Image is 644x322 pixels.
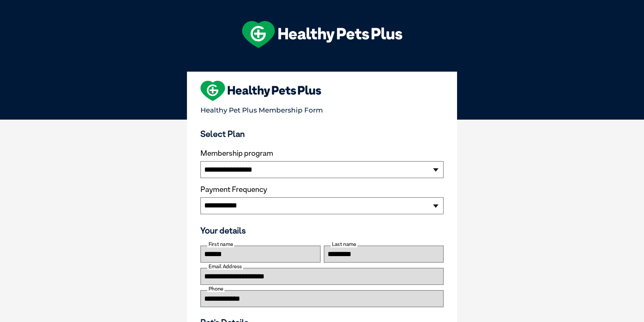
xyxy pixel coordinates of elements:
[207,241,234,247] label: First name
[331,241,357,247] label: Last name
[200,103,444,114] p: Healthy Pet Plus Membership Form
[200,185,267,194] label: Payment Frequency
[200,149,444,158] label: Membership program
[200,81,321,101] img: heart-shape-hpp-logo-large.png
[242,21,402,48] img: hpp-logo-landscape-green-white.png
[200,225,444,236] h3: Your details
[207,264,243,270] label: Email Address
[200,129,444,139] h3: Select Plan
[207,286,224,292] label: Phone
